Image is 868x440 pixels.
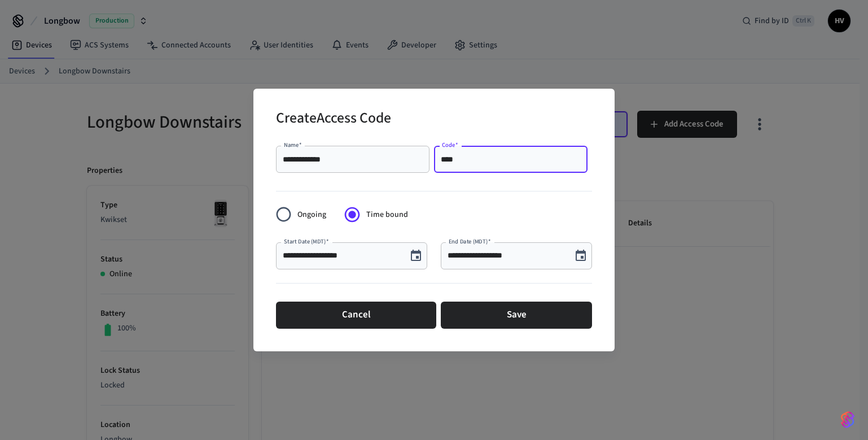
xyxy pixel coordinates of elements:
button: Choose date, selected date is Oct 10, 2025 [569,245,592,267]
label: Start Date (MDT) [284,237,329,246]
span: Time bound [366,209,408,221]
img: SeamLogoGradient.69752ec5.svg [841,411,854,429]
button: Cancel [276,302,436,329]
label: Code [442,141,458,149]
button: Choose date, selected date is Oct 8, 2025 [405,245,427,267]
label: End Date (MDT) [449,237,490,246]
h2: Create Access Code [276,102,391,137]
button: Save [441,302,592,329]
label: Name [284,141,302,149]
span: Ongoing [297,209,326,221]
